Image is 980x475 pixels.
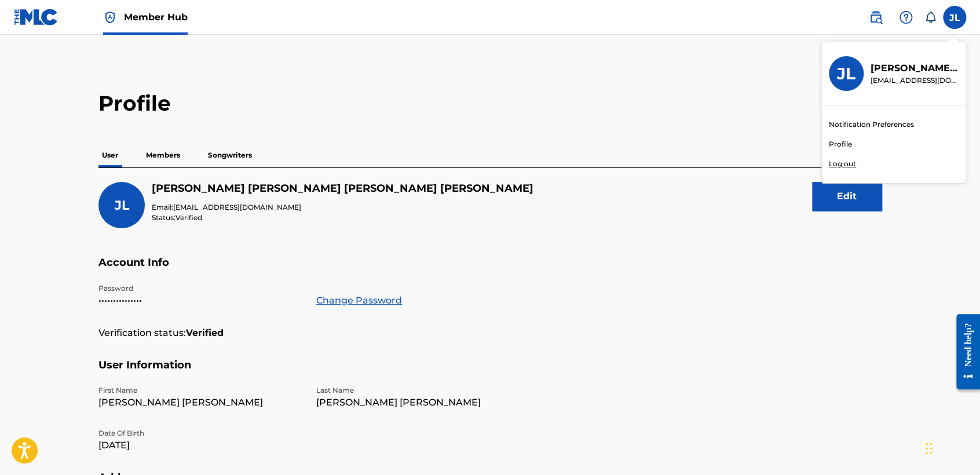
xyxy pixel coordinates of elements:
a: Profile [829,139,852,149]
p: Songwriters [204,143,255,167]
iframe: Chat Widget [922,419,980,475]
h2: Profile [98,90,882,116]
h3: JL [837,64,855,84]
img: Top Rightsholder [103,10,117,24]
div: Widget de chat [922,419,980,475]
p: First Name [98,385,302,396]
p: Members [142,143,184,167]
iframe: Resource Center [948,305,980,399]
a: Change Password [316,294,402,308]
p: Jose Alfredo Lopez Grijalva [871,61,959,75]
p: Password [98,283,302,294]
h5: Account Info [98,256,882,283]
img: help [899,10,913,24]
span: JL [949,11,960,25]
img: search [869,10,883,24]
div: Arrastrar [926,431,933,466]
span: [EMAIL_ADDRESS][DOMAIN_NAME] [173,203,301,211]
span: Member Hub [124,10,188,24]
p: Last Name [316,385,520,396]
p: ••••••••••••••• [98,294,302,308]
p: Date Of Birth [98,428,302,439]
p: [DATE] [98,439,302,452]
button: Edit [812,182,882,211]
p: [PERSON_NAME] [PERSON_NAME] [98,396,302,410]
span: JL [115,198,129,213]
p: Email: [152,202,533,213]
div: Help [894,6,917,29]
a: Public Search [864,6,887,29]
p: Log out [829,159,856,169]
p: cheyolg1@hotmail.com [871,75,959,86]
p: User [98,143,122,167]
img: MLC Logo [14,9,58,25]
h5: User Information [98,359,882,386]
h5: Jose Alfredo Lopez Grijalva [152,182,533,195]
a: Notification Preferences [829,119,914,130]
p: Status: [152,213,533,223]
p: Verification status: [98,326,186,340]
div: Notifications [924,12,936,23]
span: Verified [175,213,202,222]
p: [PERSON_NAME] [PERSON_NAME] [316,396,520,410]
strong: Verified [186,326,224,340]
div: User Menu [943,6,966,29]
